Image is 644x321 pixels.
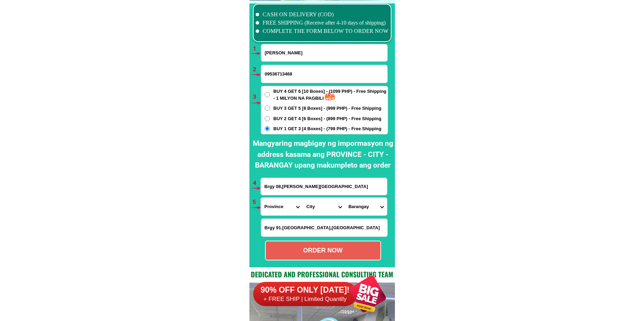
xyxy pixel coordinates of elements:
input: Input LANDMARKOFLOCATION [261,219,387,237]
input: BUY 4 GET 6 [10 Boxes] - (1099 PHP) - Free Shipping - 1 MILYON NA PAGBILI [265,92,270,97]
h6: 5 [253,198,261,207]
div: ORDER NOW [266,246,380,255]
span: BUY 3 GET 5 [8 Boxes] - (999 PHP) - Free Shipping [273,105,381,112]
select: Select district [303,198,345,215]
input: Input address [261,178,387,195]
h6: 3 [253,92,261,101]
h6: 2 [253,65,261,74]
h6: 90% OFF ONLY [DATE]! [253,285,357,295]
li: COMPLETE THE FORM BELOW TO ORDER NOW [256,27,389,35]
input: BUY 3 GET 5 [8 Boxes] - (999 PHP) - Free Shipping [265,106,270,111]
input: Input phone_number [261,65,387,83]
h6: 1 [253,44,261,53]
span: BUY 2 GET 4 [6 Boxes] - (899 PHP) - Free Shipping [273,115,381,122]
span: BUY 1 GET 3 [4 Boxes] - (799 PHP) - Free Shipping [273,125,381,132]
h6: 4 [253,179,261,188]
select: Select commune [345,198,387,215]
input: BUY 2 GET 4 [6 Boxes] - (899 PHP) - Free Shipping [265,116,270,121]
h2: Mangyaring magbigay ng impormasyon ng address kasama ang PROVINCE - CITY - BARANGAY upang makumpl... [251,138,395,171]
input: Input full_name [261,44,387,61]
h6: + FREE SHIP | Limited Quantily [253,295,357,303]
select: Select province [261,198,303,215]
li: FREE SHIPPING (Receive after 4-10 days of shipping) [256,19,389,27]
li: CASH ON DELIVERY (COD) [256,10,389,19]
span: BUY 4 GET 6 [10 Boxes] - (1099 PHP) - Free Shipping - 1 MILYON NA PAGBILI [273,88,388,101]
input: BUY 1 GET 3 [4 Boxes] - (799 PHP) - Free Shipping [265,126,270,131]
h2: Dedicated and professional consulting team [249,269,395,279]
